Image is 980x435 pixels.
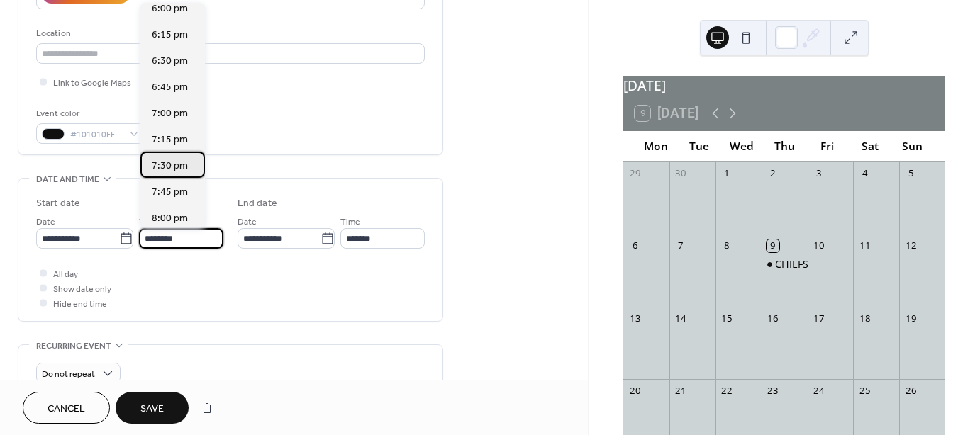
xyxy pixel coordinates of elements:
[140,402,164,417] span: Save
[813,166,825,179] div: 3
[720,239,733,252] div: 8
[36,339,111,354] span: Recurring event
[152,185,188,200] span: 7:45 pm
[53,282,111,297] span: Show date only
[904,239,917,252] div: 12
[677,131,720,162] div: Tue
[36,106,143,121] div: Event color
[36,172,99,187] span: Date and time
[70,128,123,142] span: #101010FF
[23,392,110,424] button: Cancel
[53,267,78,282] span: All day
[767,239,779,252] div: 9
[152,159,188,174] span: 7:30 pm
[767,312,779,324] div: 16
[628,312,641,324] div: 13
[628,385,641,397] div: 20
[36,215,55,230] span: Date
[53,297,107,312] span: Hide end time
[36,196,80,211] div: Start date
[767,166,779,179] div: 2
[904,385,917,397] div: 26
[720,312,733,324] div: 15
[891,131,934,162] div: Sun
[813,239,825,252] div: 10
[139,215,159,230] span: Time
[152,28,188,43] span: 6:15 pm
[813,385,825,397] div: 24
[859,385,872,397] div: 25
[53,76,131,91] span: Link to Google Maps
[859,166,872,179] div: 4
[238,196,277,211] div: End date
[152,132,188,147] span: 7:15 pm
[340,215,360,230] span: Time
[720,131,763,162] div: Wed
[152,106,188,121] span: 7:00 pm
[767,385,779,397] div: 23
[848,131,891,162] div: Sat
[762,257,808,271] div: CHIEFS OF COMEDY WITH MARC YAFFEE - JIM RUEL & ME JR REDWATER NOV. 14 - 15th 2025
[36,26,422,41] div: Location
[152,54,188,69] span: 6:30 pm
[628,239,641,252] div: 6
[116,392,189,424] button: Save
[904,312,917,324] div: 19
[904,166,917,179] div: 5
[628,166,641,179] div: 29
[48,402,85,417] span: Cancel
[763,131,806,162] div: Thu
[42,366,95,383] span: Do not repeat
[859,239,872,252] div: 11
[674,312,687,324] div: 14
[720,166,733,179] div: 1
[623,76,945,96] div: [DATE]
[674,166,687,179] div: 30
[152,211,188,226] span: 8:00 pm
[813,312,825,324] div: 17
[152,80,188,95] span: 6:45 pm
[806,131,848,162] div: Fri
[674,385,687,397] div: 21
[635,131,677,162] div: Mon
[859,312,872,324] div: 18
[674,239,687,252] div: 7
[238,215,257,230] span: Date
[152,1,188,16] span: 6:00 pm
[720,385,733,397] div: 22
